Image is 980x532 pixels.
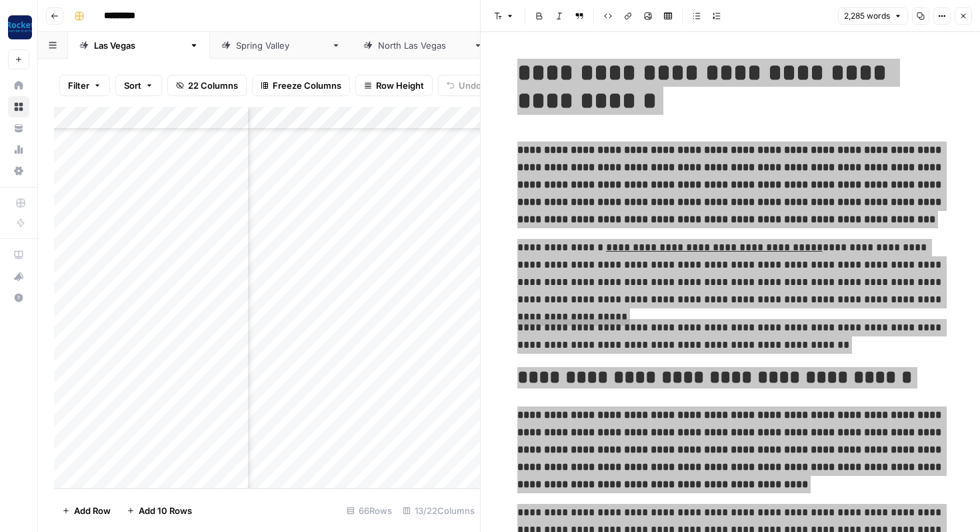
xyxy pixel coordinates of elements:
span: Add Row [74,504,111,517]
span: Filter [68,79,89,92]
div: 13/22 Columns [397,500,480,521]
a: [GEOGRAPHIC_DATA] [68,32,210,59]
span: Freeze Columns [273,79,341,92]
span: Sort [124,79,141,92]
a: [GEOGRAPHIC_DATA] [352,32,494,59]
button: What's new? [8,266,29,287]
span: 22 Columns [188,79,238,92]
span: Undo [459,79,481,92]
div: [GEOGRAPHIC_DATA] [378,39,468,52]
button: Add Row [54,500,119,521]
a: AirOps Academy [8,244,29,266]
button: 22 Columns [167,75,247,96]
button: 2,285 words [838,7,908,25]
a: [GEOGRAPHIC_DATA] [210,32,352,59]
a: Browse [8,96,29,117]
img: Rocket Pilots Logo [8,15,32,39]
span: 2,285 words [844,10,890,22]
button: Add 10 Rows [119,500,200,521]
a: Your Data [8,117,29,139]
div: What's new? [9,266,29,286]
button: Freeze Columns [252,75,350,96]
span: Row Height [376,79,424,92]
button: Sort [115,75,162,96]
div: [GEOGRAPHIC_DATA] [236,39,326,52]
div: 66 Rows [341,500,397,521]
a: Settings [8,160,29,182]
button: Undo [438,75,490,96]
a: Usage [8,139,29,160]
button: Workspace: Rocket Pilots [8,11,29,44]
button: Filter [59,75,110,96]
span: Add 10 Rows [139,504,192,517]
div: [GEOGRAPHIC_DATA] [94,39,184,52]
a: Home [8,75,29,96]
button: Row Height [355,75,433,96]
button: Help + Support [8,287,29,308]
